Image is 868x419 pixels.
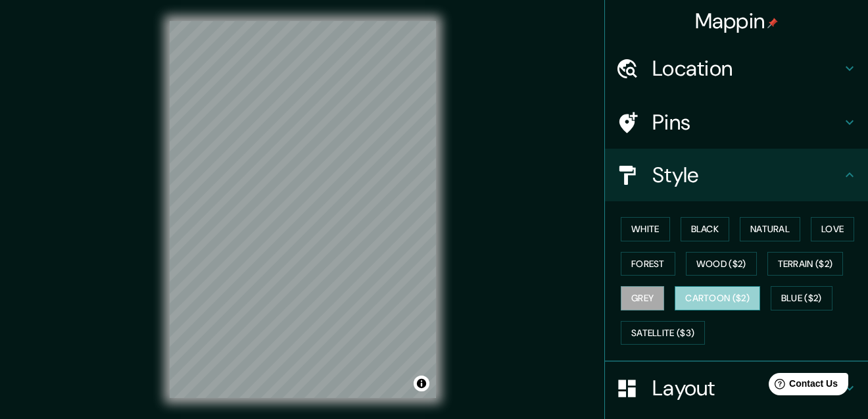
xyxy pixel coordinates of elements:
[170,21,436,398] canvas: Map
[621,217,670,241] button: White
[621,321,705,345] button: Satellite ($3)
[652,55,842,82] h4: Location
[681,217,730,241] button: Black
[751,368,854,405] iframe: Help widget launcher
[767,252,844,276] button: Terrain ($2)
[605,362,868,414] div: Layout
[605,96,868,149] div: Pins
[686,252,757,276] button: Wood ($2)
[621,286,664,310] button: Grey
[675,286,760,310] button: Cartoon ($2)
[740,217,800,241] button: Natural
[652,109,842,136] h4: Pins
[652,375,842,401] h4: Layout
[695,8,779,34] h4: Mappin
[605,42,868,95] div: Location
[621,252,675,276] button: Forest
[605,149,868,201] div: Style
[767,18,778,28] img: pin-icon.png
[414,376,429,391] button: Toggle attribution
[652,162,842,188] h4: Style
[811,217,854,241] button: Love
[771,286,832,310] button: Blue ($2)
